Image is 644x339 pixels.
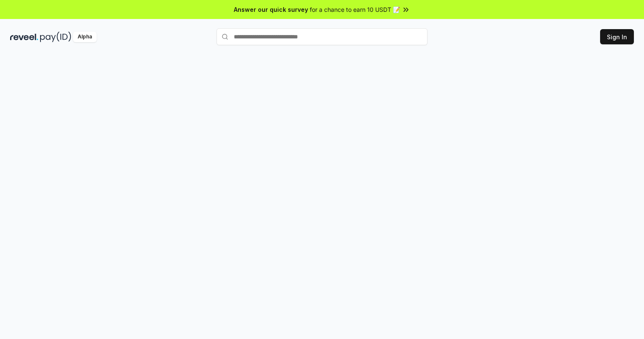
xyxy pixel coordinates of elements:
button: Sign In [600,29,634,44]
img: reveel_dark [10,32,38,42]
img: pay_id [40,32,71,42]
span: for a chance to earn 10 USDT 📝 [310,5,400,14]
span: Answer our quick survey [234,5,308,14]
div: Alpha [73,32,97,42]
